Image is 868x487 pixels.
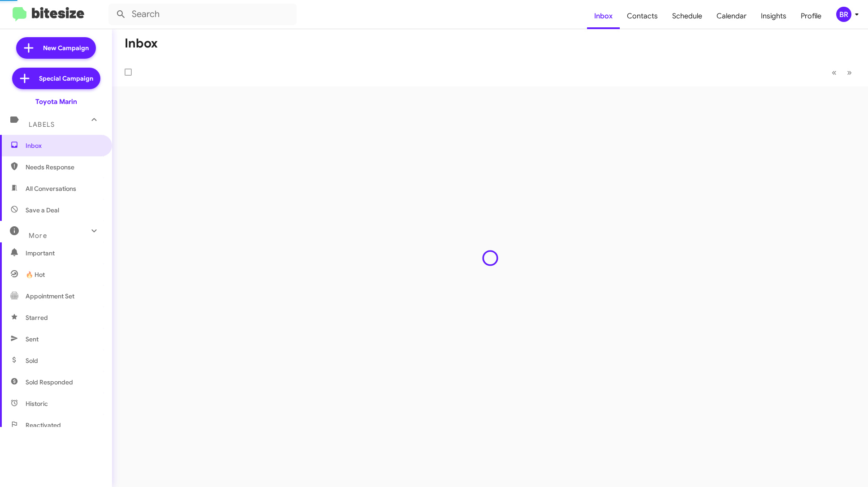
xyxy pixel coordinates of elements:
[26,249,102,258] span: Important
[847,67,852,78] span: »
[26,335,39,344] span: Sent
[842,63,857,82] button: Next
[620,3,665,29] a: Contacts
[26,399,48,408] span: Historic
[587,3,620,29] a: Inbox
[16,37,96,59] a: New Campaign
[794,3,829,29] a: Profile
[665,3,709,29] a: Schedule
[26,292,74,301] span: Appointment Set
[26,163,102,172] span: Needs Response
[26,206,59,215] span: Save a Deal
[709,3,754,29] a: Calendar
[125,36,158,51] h1: Inbox
[26,270,45,279] span: 🔥 Hot
[832,67,837,78] span: «
[26,378,73,387] span: Sold Responded
[12,68,100,89] a: Special Campaign
[29,121,55,129] span: Labels
[829,7,858,22] button: BR
[26,184,76,193] span: All Conversations
[26,313,48,322] span: Starred
[26,141,102,150] span: Inbox
[108,4,297,25] input: Search
[39,74,93,83] span: Special Campaign
[29,232,47,240] span: More
[26,421,61,430] span: Reactivated
[827,63,857,82] nav: Page navigation example
[826,63,842,82] button: Previous
[754,3,794,29] a: Insights
[26,356,38,365] span: Sold
[35,97,77,106] div: Toyota Marin
[836,7,851,22] div: BR
[43,43,89,52] span: New Campaign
